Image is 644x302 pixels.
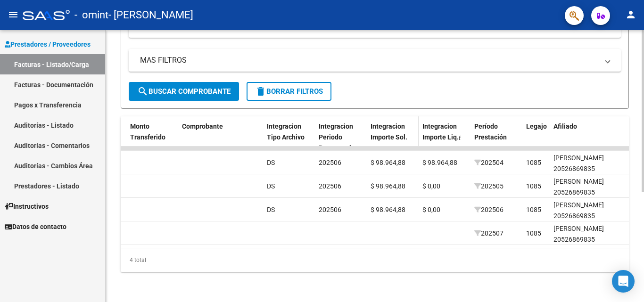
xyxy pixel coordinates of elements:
[526,228,541,239] div: 1085
[550,116,625,158] datatable-header-cell: Afiliado
[129,82,239,101] button: Buscar Comprobante
[522,116,550,158] datatable-header-cell: Legajo
[526,204,541,215] div: 1085
[319,182,341,190] span: 202506
[137,87,231,96] span: Buscar Comprobante
[371,182,405,190] span: $ 98.964,88
[267,122,305,141] span: Integracion Tipo Archivo
[255,87,323,96] span: Borrar Filtros
[422,122,459,141] span: Integracion Importe Liq.
[255,86,266,97] mat-icon: delete
[182,122,223,130] span: Comprobante
[474,182,504,190] span: 202505
[474,229,504,237] span: 202507
[121,248,629,272] div: 4 total
[474,206,504,213] span: 202506
[526,157,541,168] div: 1085
[5,39,91,49] span: Prestadores / Proveedores
[474,122,507,141] span: Período Prestación
[319,206,341,213] span: 202506
[553,223,621,245] div: [PERSON_NAME] 20526869835
[267,159,275,166] span: DS
[553,153,621,174] div: [PERSON_NAME] 20526869835
[315,116,367,158] datatable-header-cell: Integracion Periodo Presentacion
[130,122,165,141] span: Monto Transferido
[140,55,598,65] mat-panel-title: MAS FILTROS
[625,9,636,20] mat-icon: person
[553,200,621,221] div: [PERSON_NAME] 20526869835
[319,159,341,166] span: 202506
[419,116,471,158] datatable-header-cell: Integracion Importe Liq.
[126,116,178,158] datatable-header-cell: Monto Transferido
[526,122,547,130] span: Legajo
[178,116,263,158] datatable-header-cell: Comprobante
[74,5,108,25] span: - omint
[108,5,193,25] span: - [PERSON_NAME]
[247,82,331,101] button: Borrar Filtros
[129,49,621,72] mat-expansion-panel-header: MAS FILTROS
[8,9,19,20] mat-icon: menu
[474,159,504,166] span: 202504
[553,122,577,130] span: Afiliado
[371,159,405,166] span: $ 98.964,88
[422,206,440,213] span: $ 0,00
[267,206,275,213] span: DS
[319,122,359,152] span: Integracion Periodo Presentacion
[422,159,457,166] span: $ 98.964,88
[263,116,315,158] datatable-header-cell: Integracion Tipo Archivo
[137,86,149,97] mat-icon: search
[371,122,407,141] span: Integracion Importe Sol.
[267,182,275,190] span: DS
[526,181,541,192] div: 1085
[471,116,522,158] datatable-header-cell: Período Prestación
[422,182,440,190] span: $ 0,00
[371,206,405,213] span: $ 98.964,88
[612,270,635,293] div: Open Intercom Messenger
[5,201,49,212] span: Instructivos
[367,116,419,158] datatable-header-cell: Integracion Importe Sol.
[553,176,621,198] div: [PERSON_NAME] 20526869835
[5,221,66,232] span: Datos de contacto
